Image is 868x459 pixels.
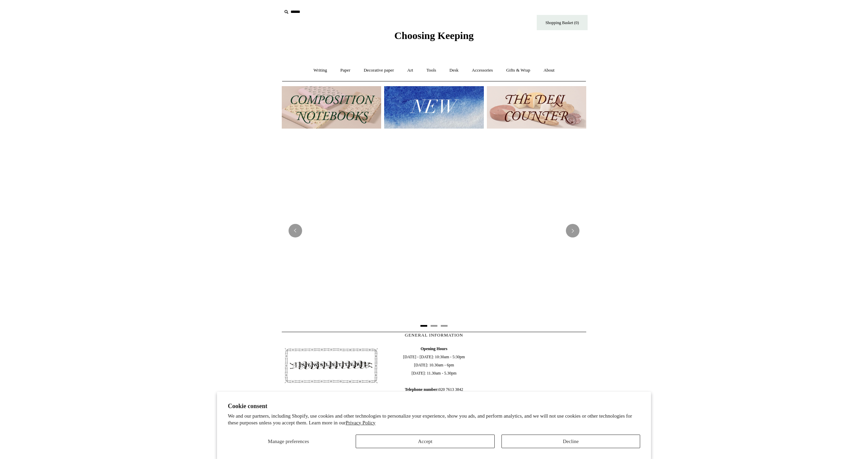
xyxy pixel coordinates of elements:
[420,325,427,327] button: Page 1
[385,345,483,410] span: [DATE] - [DATE]: 10:30am - 5:30pm [DATE]: 10.30am - 6pm [DATE]: 11.30am - 5.30pm 020 7613 3842
[282,135,586,326] img: 20250131 INSIDE OF THE SHOP.jpg__PID:b9484a69-a10a-4bde-9e8d-1408d3d5e6ad
[282,86,381,129] img: 202302 Composition ledgers.jpg__PID:69722ee6-fa44-49dd-a067-31375e5d54ec
[443,61,465,79] a: Desk
[437,387,439,392] b: :
[537,15,588,30] a: Shopping Basket (0)
[566,224,579,237] button: Next
[289,224,302,237] button: Previous
[420,61,442,79] a: Tools
[334,61,357,79] a: Paper
[501,435,640,448] button: Decline
[356,435,494,448] button: Accept
[405,332,463,338] span: GENERAL INFORMATION
[488,345,586,446] iframe: google_map
[394,30,474,41] span: Choosing Keeping
[282,345,380,387] img: pf-4db91bb9--1305-Newsletter-Button_1200x.jpg
[228,413,640,426] p: We and our partners, including Shopify, use cookies and other technologies to personalize your ex...
[308,61,333,79] a: Writing
[268,439,309,444] span: Manage preferences
[537,61,561,79] a: About
[358,61,400,79] a: Decorative paper
[405,387,439,392] b: Telephone number
[466,61,499,79] a: Accessories
[500,61,536,79] a: Gifts & Wrap
[228,435,349,448] button: Manage preferences
[487,86,586,129] img: The Deli Counter
[228,403,640,410] h2: Cookie consent
[384,86,484,129] img: New.jpg__PID:f73bdf93-380a-4a35-bcfe-7823039498e1
[441,325,448,327] button: Page 3
[420,346,447,351] b: Opening Hours
[401,61,419,79] a: Art
[346,420,375,425] a: Privacy Policy
[394,35,474,40] a: Choosing Keeping
[431,325,437,327] button: Page 2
